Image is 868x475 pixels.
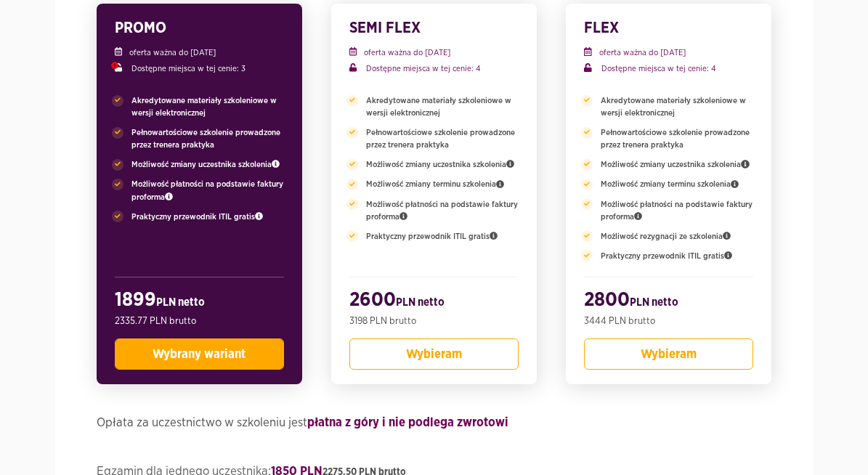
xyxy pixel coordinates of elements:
p: 2335.77 PLN brutto [115,314,284,328]
span: Możliwość płatności na podstawie faktury proforma [366,198,519,223]
span: Możliwość zmiany uczestnika szkolenia [366,158,514,171]
h2: 1899 [115,288,284,314]
span: Akredytowane materiały szkoleniowe w wersji elektronicznej [131,94,284,119]
p: oferta ważna do [DATE] [349,46,519,59]
span: Wybieram [641,348,697,360]
span: PLN netto [396,297,445,308]
span: Praktyczny przewodnik ITIL gratis [131,211,263,223]
p: 3198 PLN brutto [349,314,519,328]
span: Możliwość zmiany terminu szkolenia [366,178,504,190]
strong: płatna z góry i nie podlega zwrotowi [307,416,508,429]
h3: PROMO [115,18,284,39]
span: Pełnowartościowe szkolenie prowadzone przez trenera praktyka [601,126,753,151]
h3: SEMI FLEX [349,18,519,39]
span: Akredytowane materiały szkoleniowe w wersji elektronicznej [366,94,519,119]
h3: FLEX [584,18,753,39]
p: oferta ważna do [DATE] [584,46,753,59]
span: Praktyczny przewodnik ITIL gratis [601,250,732,262]
span: Możliwość zmiany uczestnika szkolenia [131,158,280,171]
span: Wybieram [406,348,462,360]
span: Wybrany wariant [153,348,246,360]
span: Akredytowane materiały szkoleniowe w wersji elektronicznej [601,94,753,119]
button: Wybieram [349,338,519,370]
span: Pełnowartościowe szkolenie prowadzone przez trenera praktyka [131,126,284,151]
span: Możliwość płatności na podstawie faktury proforma [601,198,753,223]
p: Dostępne miejsca w tej cenie: 4 [349,62,519,75]
p: 3444 PLN brutto [584,314,753,328]
button: Wybieram [584,338,753,370]
span: PLN netto [156,297,205,308]
h2: 2600 [349,288,519,314]
button: Wybrany wariant [115,338,284,370]
p: Dostępne miejsca w tej cenie: 4 [584,62,753,75]
h2: 2800 [584,288,753,314]
span: Możliwość zmiany uczestnika szkolenia [601,158,749,171]
span: Możliwość rezygnacji ze szkolenia [601,230,731,243]
span: Praktyczny przewodnik ITIL gratis [366,230,498,243]
h4: Opłata za uczestnictwo w szkoleniu jest [97,413,772,434]
p: Dostępne miejsca w tej cenie: 3 [115,62,284,75]
span: Możliwość płatności na podstawie faktury proforma [131,178,284,203]
span: Możliwość zmiany terminu szkolenia [601,178,739,190]
span: Pełnowartościowe szkolenie prowadzone przez trenera praktyka [366,126,519,151]
p: oferta ważna do [DATE] [115,46,284,59]
span: PLN netto [630,297,678,308]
